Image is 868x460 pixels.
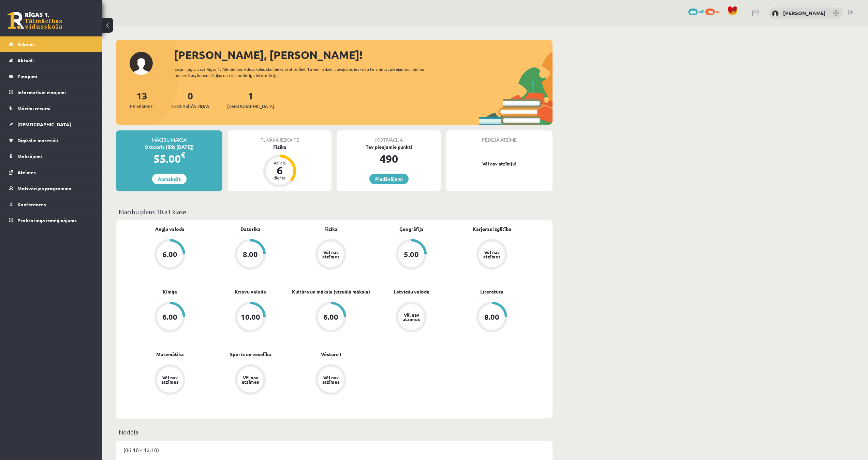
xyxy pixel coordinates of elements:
[156,351,184,358] a: Matemātika
[473,225,511,233] a: Karjeras izglītība
[17,217,77,223] span: Proktoringa izmēģinājums
[705,9,715,15] span: 788
[291,364,371,396] a: Vēl nav atzīmes
[241,375,260,384] div: Vēl nav atzīmes
[174,47,553,63] div: [PERSON_NAME], [PERSON_NAME]!
[269,165,290,176] div: 6
[175,66,437,78] div: Laipni lūgts savā Rīgas 1. Tālmācības vidusskolas skolnieka profilā. Šeit Tu vari redzēt tuvojošo...
[171,103,209,110] span: Neizlasītās ziņas
[337,130,441,143] div: Motivācija
[323,313,338,321] div: 6.00
[243,251,258,258] div: 8.00
[324,225,338,233] a: Fizika
[171,90,209,110] a: 0Neizlasītās ziņas
[269,176,290,180] div: dienas
[17,169,36,175] span: Atzīmes
[241,313,260,321] div: 10.00
[9,196,94,212] a: Konferences
[269,161,290,165] div: Atlicis
[240,225,261,233] a: Datorika
[699,9,704,14] span: mP
[9,36,94,52] a: Sākums
[17,137,58,143] span: Digitālie materiāli
[17,121,71,127] span: [DEMOGRAPHIC_DATA]
[9,52,94,68] a: Aktuāli
[119,427,550,437] p: Nedēļa
[452,239,532,271] a: Vēl nav atzīmes
[228,130,332,143] div: Tuvākā ieskaite
[8,12,62,29] a: Rīgas 1. Tālmācības vidusskola
[369,174,409,184] a: Piedāvājumi
[17,148,94,164] legend: Maksājumi
[210,239,291,271] a: 8.00
[321,351,341,358] a: Vēsture I
[17,201,46,207] span: Konferences
[235,288,266,295] a: Krievu valoda
[292,288,370,295] a: Kultūra un māksla (vizuālā māksla)
[9,68,94,84] a: Ziņojumi
[228,143,332,150] div: Fizika
[230,351,271,358] a: Sports un veselība
[9,180,94,196] a: Motivācijas programma
[119,207,550,216] p: Mācību plāns 10.a1 klase
[705,9,724,14] a: 788 xp
[130,239,210,271] a: 6.00
[17,185,71,191] span: Motivācijas programma
[116,150,222,167] div: 55.00
[210,364,291,396] a: Vēl nav atzīmes
[452,302,532,334] a: 8.00
[130,364,210,396] a: Vēl nav atzīmes
[402,313,421,321] div: Vēl nav atzīmes
[17,84,94,100] legend: Informatīvie ziņojumi
[152,174,187,184] a: Apmaksāt
[371,239,452,271] a: 5.00
[394,288,429,295] a: Latviešu valoda
[371,302,452,334] a: Vēl nav atzīmes
[162,313,177,321] div: 6.00
[17,105,50,111] span: Mācību resursi
[130,302,210,334] a: 6.00
[9,132,94,148] a: Digitālie materiāli
[116,143,222,150] div: Oktobris (līdz [DATE])
[162,251,177,258] div: 6.00
[9,116,94,132] a: [DEMOGRAPHIC_DATA]
[227,90,274,110] a: 1[DEMOGRAPHIC_DATA]
[716,9,720,14] span: xp
[181,150,185,160] span: €
[772,10,779,17] img: Pāvels Grišāns
[291,302,371,334] a: 6.00
[9,148,94,164] a: Maksājumi
[155,225,185,233] a: Angļu valoda
[783,10,826,16] a: [PERSON_NAME]
[116,130,222,143] div: Mācību maksa
[688,9,698,15] span: 490
[9,212,94,228] a: Proktoringa izmēģinājums
[160,375,179,384] div: Vēl nav atzīmes
[116,441,553,459] div: (06.10 - 12.10)
[227,103,274,110] span: [DEMOGRAPHIC_DATA]
[9,164,94,180] a: Atzīmes
[130,103,153,110] span: Priekšmeti
[482,250,501,259] div: Vēl nav atzīmes
[399,225,424,233] a: Ģeogrāfija
[17,41,35,47] span: Sākums
[17,68,94,84] legend: Ziņojumi
[9,84,94,100] a: Informatīvie ziņojumi
[321,375,340,384] div: Vēl nav atzīmes
[291,239,371,271] a: Vēl nav atzīmes
[321,250,340,259] div: Vēl nav atzīmes
[480,288,503,295] a: Literatūra
[163,288,177,295] a: Ķīmija
[484,313,499,321] div: 8.00
[9,100,94,116] a: Mācību resursi
[228,143,332,188] a: Fizika Atlicis 6 dienas
[404,251,419,258] div: 5.00
[210,302,291,334] a: 10.00
[130,90,153,110] a: 13Priekšmeti
[337,143,441,150] div: Tev pieejamie punkti
[450,160,549,167] p: Vēl nav atzīmju!
[446,130,553,143] div: Pēdējā atzīme
[337,150,441,167] div: 490
[17,57,34,63] span: Aktuāli
[688,9,704,14] a: 490 mP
